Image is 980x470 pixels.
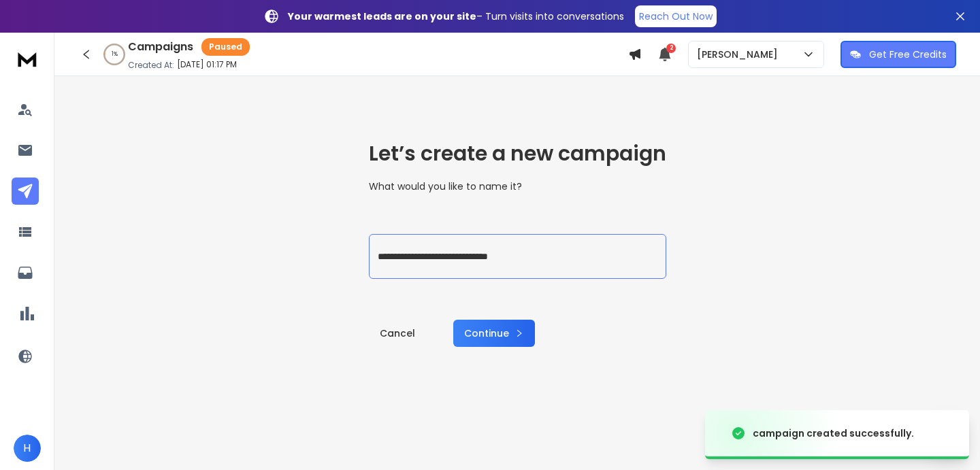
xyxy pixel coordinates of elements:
[177,59,237,70] p: [DATE] 01:17 PM
[201,38,250,56] div: Paused
[288,10,476,23] strong: Your warmest leads are on your site
[635,5,717,27] a: Reach Out Now
[639,10,713,23] p: Reach Out Now
[14,435,41,462] button: H
[14,46,41,71] img: logo
[369,180,666,193] p: What would you like to name it?
[840,41,956,68] button: Get Free Credits
[753,426,914,440] div: campaign created successfully.
[869,48,947,61] p: Get Free Credits
[697,48,783,61] p: [PERSON_NAME]
[288,10,624,23] p: – Turn visits into conversations
[453,320,535,347] button: Continue
[128,60,174,71] p: Created At:
[666,44,676,53] span: 2
[128,39,193,55] h1: Campaigns
[369,141,666,166] h1: Let’s create a new campaign
[369,320,426,347] a: Cancel
[112,50,118,58] p: 1 %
